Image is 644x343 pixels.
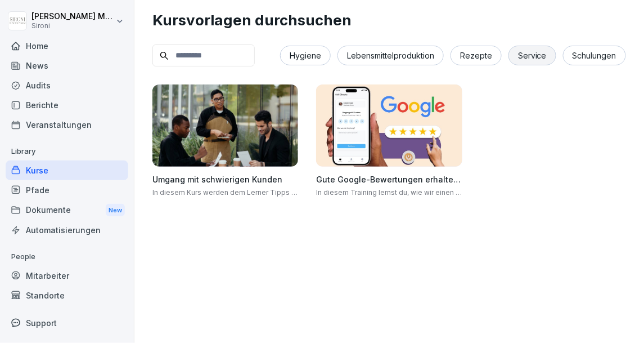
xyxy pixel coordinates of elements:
[280,46,331,65] div: Hygiene
[6,200,128,221] a: DokumenteNew
[316,173,462,185] h4: Gute Google-Bewertungen erhalten 🌟
[6,248,128,266] p: People
[31,22,114,30] p: Sironi
[6,200,128,221] div: Dokumente
[6,286,128,305] a: Standorte
[31,12,114,21] p: [PERSON_NAME] Malec
[451,46,502,65] div: Rezepte
[337,46,444,65] div: Lebensmittelproduktion
[563,46,626,65] div: Schulungen
[6,56,128,75] a: News
[152,84,298,167] img: ibmq16c03v2u1873hyb2ubud.png
[316,188,462,198] p: In diesem Training lernst du, wie wir einen herausragenden Service bieten, um Kunden dazu zu brin...
[6,95,128,115] a: Berichte
[152,173,298,185] h4: Umgang mit schwierigen Kunden
[152,188,298,198] p: In diesem Kurs werden dem Lerner Tipps an die Hand gegeben, wie man effektiv mit schwierigen Kund...
[152,9,626,31] h1: Kursvorlagen durchsuchen
[508,46,556,65] div: Service
[316,84,462,167] img: iwscqm9zjbdjlq9atufjsuwv.png
[6,266,128,286] a: Mitarbeiter
[6,75,128,95] a: Audits
[6,180,128,200] a: Pfade
[6,220,128,240] a: Automatisierungen
[106,204,125,217] div: New
[6,313,128,333] div: Support
[6,115,128,135] a: Veranstaltungen
[6,36,128,56] a: Home
[6,161,128,180] a: Kurse
[6,142,128,161] p: Library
